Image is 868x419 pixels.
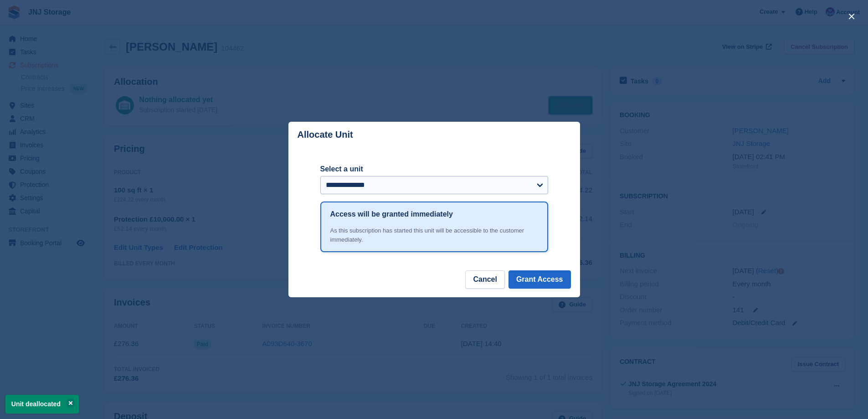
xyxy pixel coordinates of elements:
h1: Access will be granted immediately [330,209,453,220]
p: Allocate Unit [298,129,353,140]
button: Cancel [465,270,504,289]
p: Unit deallocated [5,395,79,414]
label: Select a unit [320,164,548,175]
div: As this subscription has started this unit will be accessible to the customer immediately. [330,226,538,244]
button: Grant Access [508,270,571,289]
button: close [844,9,859,24]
